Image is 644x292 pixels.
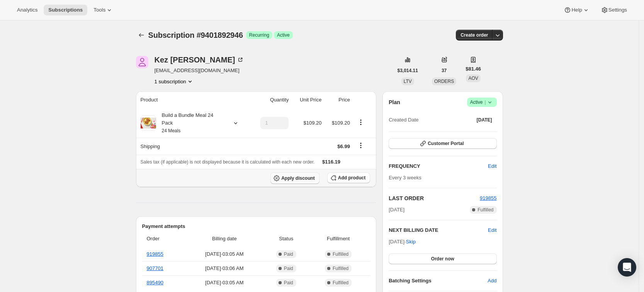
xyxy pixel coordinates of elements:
button: Subscriptions [44,5,87,15]
span: Tools [93,7,105,13]
span: Kez Sam [136,56,148,68]
span: [DATE] · 03:05 AM [187,279,261,287]
a: 907701 [147,265,163,271]
span: Fulfilled [477,207,493,213]
span: $81.46 [466,65,481,73]
span: Subscription #9401892946 [148,31,243,39]
span: Analytics [17,7,37,13]
div: Build a Bundle Meal 24 Pack [156,111,226,135]
th: Product [136,91,250,108]
a: 895490 [147,280,163,285]
button: Product actions [355,118,367,127]
span: Create order [460,32,488,38]
span: Paid [284,251,293,257]
button: 919855 [480,194,496,202]
span: LTV [404,79,412,84]
button: [DATE] [472,115,497,125]
h2: NEXT BILLING DATE [389,226,488,234]
small: 24 Meals [162,128,181,133]
button: Settings [596,5,632,15]
th: Quantity [250,91,291,108]
span: [DATE] [389,206,404,214]
button: Analytics [12,5,42,15]
button: Apply discount [270,172,319,184]
span: Settings [608,7,627,13]
a: 919855 [480,195,496,201]
span: Active [277,32,290,38]
span: Active [470,98,494,106]
span: Sales tax (if applicable) is not displayed because it is calculated with each new order. [141,159,315,165]
th: Price [324,91,352,108]
span: Subscriptions [48,7,83,13]
span: [DATE] · 03:05 AM [187,250,261,258]
th: Unit Price [291,91,324,108]
span: Fulfilled [333,251,348,257]
span: Fulfilled [333,280,348,286]
span: Every 3 weeks [389,175,421,181]
span: Add product [338,175,365,181]
button: Help [559,5,594,15]
span: Paid [284,265,293,272]
span: Order now [431,256,454,262]
button: Order now [389,253,496,264]
span: [DATE] · [389,239,416,245]
span: Billing date [187,235,261,243]
button: Edit [483,160,501,172]
span: Customer Portal [428,140,464,147]
button: Add [483,275,501,287]
span: $109.20 [332,120,350,126]
button: Add product [327,172,370,183]
div: Kez [PERSON_NAME] [155,56,245,64]
span: $109.20 [303,120,321,126]
span: $116.19 [322,159,340,165]
h2: Plan [389,98,400,106]
span: AOV [468,76,478,81]
span: Edit [488,162,496,170]
h2: Payment attempts [142,223,370,230]
button: Shipping actions [355,141,367,150]
span: [DATE] · 03:06 AM [187,265,261,272]
button: Edit [488,226,496,234]
span: [EMAIL_ADDRESS][DOMAIN_NAME] [155,67,245,74]
span: Created Date [389,116,418,124]
div: Open Intercom Messenger [618,258,636,277]
span: Apply discount [281,175,315,181]
span: ORDERS [434,79,454,84]
button: 37 [437,65,451,76]
span: Fulfillment [311,235,365,243]
span: 37 [442,68,447,74]
span: Recurring [249,32,269,38]
h6: Batching Settings [389,277,488,285]
h2: LAST ORDER [389,194,480,202]
span: Help [571,7,582,13]
span: $3,014.11 [398,68,418,74]
h2: FREQUENCY [389,162,488,170]
span: Paid [284,280,293,286]
span: Fulfilled [333,265,348,272]
span: Add [488,277,496,285]
th: Order [142,230,185,247]
button: Product actions [155,78,194,85]
span: $6.99 [337,143,350,149]
span: | [484,99,486,105]
span: [DATE] [477,117,492,123]
button: Create order [456,30,493,41]
a: 919855 [147,251,163,257]
button: Tools [89,5,118,15]
button: Skip [401,236,420,248]
span: Status [266,235,306,243]
span: Skip [406,238,416,246]
th: Shipping [136,138,250,155]
button: Subscriptions [136,30,147,41]
button: $3,014.11 [393,65,423,76]
button: Customer Portal [389,138,496,149]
